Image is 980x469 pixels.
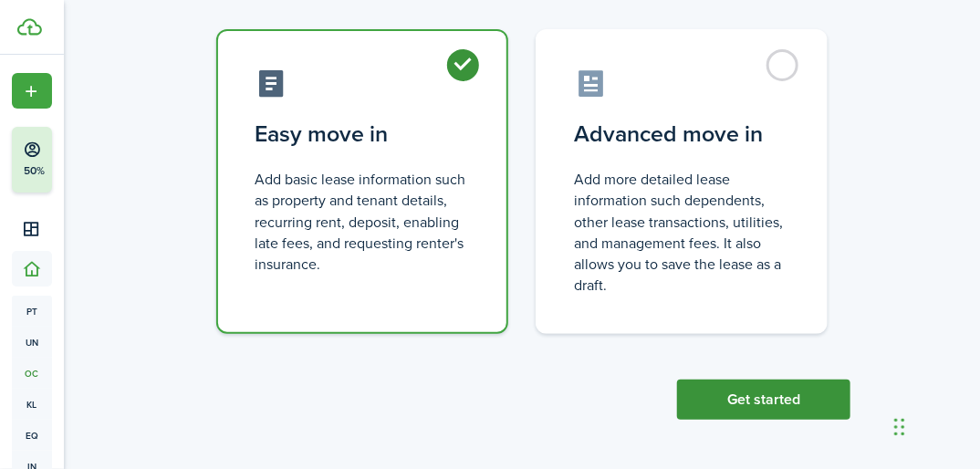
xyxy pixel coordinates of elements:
a: oc [12,358,52,389]
button: 50% [12,127,163,193]
a: kl [12,389,52,420]
control-radio-card-description: Add basic lease information such as property and tenant details, recurring rent, deposit, enablin... [255,169,470,275]
a: eq [12,420,52,451]
control-radio-card-title: Advanced move in [574,118,789,151]
control-radio-card-title: Easy move in [255,118,470,151]
div: Drag [894,400,905,454]
control-radio-card-description: Add more detailed lease information such dependents, other lease transactions, utilities, and man... [574,169,789,296]
a: un [12,327,52,358]
button: Open menu [12,73,52,109]
img: TenantCloud [17,18,42,36]
a: pt [12,296,52,327]
button: Get started [677,380,850,420]
p: 50% [23,163,46,179]
iframe: Chat Widget [889,381,980,469]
